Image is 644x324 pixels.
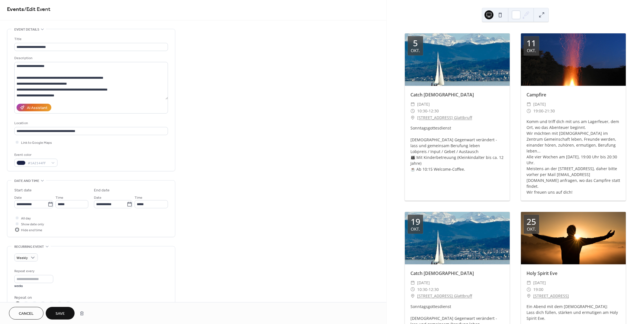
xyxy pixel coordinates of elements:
[65,302,71,308] div: S
[56,195,63,201] span: Time
[21,216,31,221] span: All day
[417,286,427,293] span: 10:30
[405,125,510,172] div: Sonntagsgottesdienst [DEMOGRAPHIC_DATA] Gegenwart verändert - lass und gemeinsam Berufung leben L...
[533,108,543,114] span: 19:00
[533,293,569,299] a: [STREET_ADDRESS]
[410,286,415,293] div: ​
[21,221,44,227] span: Show date only
[410,108,415,114] div: ​
[14,178,39,184] span: Date and time
[521,91,626,98] div: Campfire
[9,307,43,320] button: Cancel
[21,227,42,233] span: Hide end time
[527,39,536,47] div: 11
[14,152,56,158] div: Event color
[7,4,24,15] a: Events
[31,302,38,308] div: T
[48,302,55,308] div: T
[411,227,420,231] div: Okt.
[543,108,545,114] span: -
[527,101,531,108] div: ​
[427,286,429,293] span: -
[14,27,39,33] span: Event details
[417,114,472,121] a: [STREET_ADDRESS] Glattbruff
[521,119,626,195] div: Komm und triff dich mit uns am Lagerfeuer, dem Ort, wo das Abenteuer beginnt. Wir möchten mit [DE...
[429,286,439,293] span: 12:30
[40,302,46,308] div: W
[521,270,626,277] div: Holy Spirit Eve
[410,101,415,108] div: ​
[527,279,531,286] div: ​
[14,295,167,301] div: Repeat on
[28,160,49,166] span: #1A2144FF
[27,105,47,111] div: AI Assistant
[14,188,32,193] div: Start date
[545,108,555,114] span: 21:30
[533,279,546,286] span: [DATE]
[17,104,51,111] button: AI Assistant
[410,114,415,121] div: ​
[14,120,167,126] div: Location
[94,188,110,193] div: End date
[417,108,427,114] span: 10:30
[533,101,546,108] span: [DATE]
[410,293,415,299] div: ​
[94,195,101,201] span: Date
[23,302,29,308] div: M
[24,4,50,15] span: / Edit Event
[527,48,536,53] div: Okt.
[527,227,536,231] div: Okt.
[46,307,75,320] button: Save
[417,293,472,299] a: [STREET_ADDRESS] Glattbruff
[411,217,420,226] div: 19
[19,311,34,317] span: Cancel
[405,270,510,277] div: Catch [DEMOGRAPHIC_DATA]
[56,311,65,317] span: Save
[14,268,52,274] div: Repeat every
[14,195,22,201] span: Date
[14,55,167,61] div: Description
[410,279,415,286] div: ​
[417,279,430,286] span: [DATE]
[527,293,531,299] div: ​
[411,48,420,53] div: Okt.
[14,36,167,42] div: Title
[413,39,418,47] div: 5
[427,108,429,114] span: -
[527,217,536,226] div: 25
[405,91,510,98] div: Catch [DEMOGRAPHIC_DATA]
[17,255,28,261] span: Weekly
[533,286,543,293] span: 19:00
[56,302,63,308] div: F
[429,108,439,114] span: 12:30
[14,302,21,308] div: S
[14,284,53,288] div: weeks
[521,304,626,321] div: Ein Abend mit dem [DEMOGRAPHIC_DATA]: Lass dich füllen, stärken und ermutigen am Holy Spirit Eve.
[527,286,531,293] div: ​
[21,140,52,146] span: Link to Google Maps
[14,244,44,250] span: Recurring event
[527,108,531,114] div: ​
[417,101,430,108] span: [DATE]
[135,195,142,201] span: Time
